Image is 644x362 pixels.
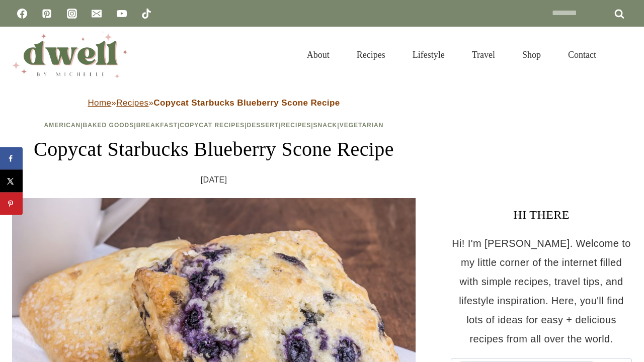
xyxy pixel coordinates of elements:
[87,4,107,24] a: Email
[88,98,111,108] a: Home
[615,46,632,63] button: View Search Form
[44,122,384,129] span: | | | | | | |
[116,98,148,108] a: Recipes
[12,4,32,24] a: Facebook
[293,37,343,72] a: About
[340,122,384,129] a: Vegetarian
[136,122,178,129] a: Breakfast
[458,37,509,72] a: Travel
[83,122,134,129] a: Baked Goods
[153,98,340,108] strong: Copycat Starbucks Blueberry Scone Recipe
[313,122,338,129] a: Snack
[293,37,610,72] nav: Primary Navigation
[451,234,632,348] p: Hi! I'm [PERSON_NAME]. Welcome to my little corner of the internet filled with simple recipes, tr...
[136,4,156,24] a: TikTok
[12,32,128,78] img: DWELL by michelle
[201,172,227,188] time: [DATE]
[509,37,554,72] a: Shop
[112,4,132,24] a: YouTube
[281,122,311,129] a: Recipes
[451,206,632,224] h3: HI THERE
[62,4,82,24] a: Instagram
[88,98,340,108] span: » »
[37,4,57,24] a: Pinterest
[343,37,399,72] a: Recipes
[247,122,279,129] a: Dessert
[12,134,416,164] h1: Copycat Starbucks Blueberry Scone Recipe
[44,122,81,129] a: American
[554,37,610,72] a: Contact
[399,37,458,72] a: Lifestyle
[180,122,245,129] a: Copycat Recipes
